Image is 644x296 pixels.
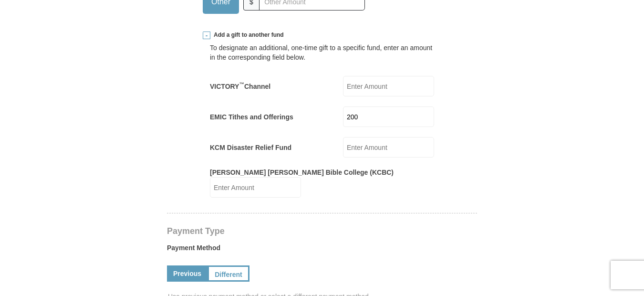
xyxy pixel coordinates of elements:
[167,243,477,257] label: Payment Method
[167,265,208,282] a: Previous
[210,177,301,198] input: Enter Amount
[239,81,244,87] sup: ™
[208,265,249,282] a: Different
[343,76,434,96] input: Enter Amount
[210,112,293,122] label: EMIC Tithes and Offerings
[167,227,477,235] h4: Payment Type
[210,31,284,39] span: Add a gift to another fund
[210,43,434,62] div: To designate an additional, one-time gift to a specific fund, enter an amount in the correspondin...
[343,137,434,158] input: Enter Amount
[343,106,434,127] input: Enter Amount
[210,168,394,177] label: [PERSON_NAME] [PERSON_NAME] Bible College (KCBC)
[210,143,291,152] label: KCM Disaster Relief Fund
[210,82,270,91] label: VICTORY Channel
